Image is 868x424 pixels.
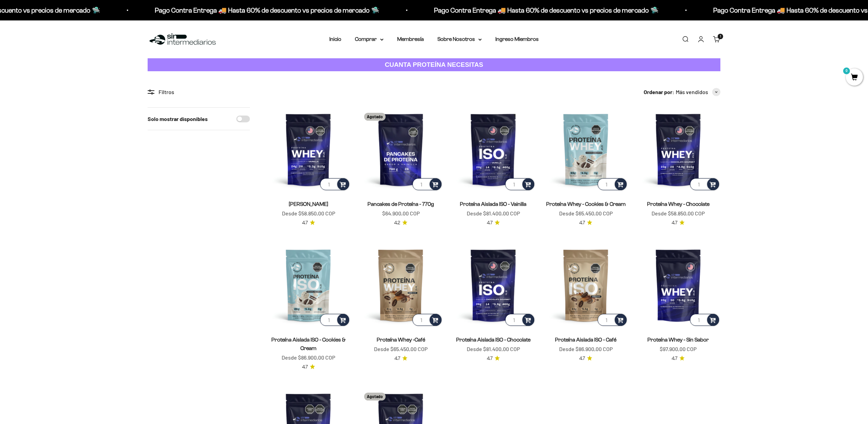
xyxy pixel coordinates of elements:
summary: Comprar [355,35,384,44]
sale-price: Desde $86.900,00 COP [559,345,613,353]
a: Proteína Aislada ISO - Cookies & Cream [271,337,346,351]
a: Membresía [397,36,424,42]
span: 4.7 [672,219,677,227]
button: Más vendidos [676,88,720,96]
sale-price: Desde $81.400,00 COP [467,345,520,353]
a: Proteína Whey - Sin Sabor [647,337,709,343]
span: 4.7 [302,363,308,371]
a: 4.74.7 de 5.0 estrellas [487,219,500,227]
a: Proteína Whey - Chocolate [647,201,709,207]
strong: CUANTA PROTEÍNA NECESITAS [385,61,483,68]
sale-price: Desde $58.850,00 COP [282,209,335,218]
span: Ordenar por: [644,88,674,96]
a: Inicio [329,36,341,42]
div: Filtros [148,88,250,96]
span: 4.7 [302,219,308,227]
sale-price: Desde $65.450,00 COP [559,209,613,218]
span: 4.7 [487,219,493,227]
sale-price: Desde $58.850,00 COP [652,209,705,218]
a: 4.74.7 de 5.0 estrellas [672,355,685,362]
span: 4.2 [394,219,400,227]
span: 4.7 [579,219,585,227]
span: Más vendidos [676,88,708,96]
sale-price: Desde $81.400,00 COP [467,209,520,218]
label: Solo mostrar disponibles [148,115,208,123]
a: Pancakes de Proteína - 770g [368,201,434,207]
a: 0 [846,74,863,81]
a: 4.74.7 de 5.0 estrellas [394,355,407,362]
a: 4.74.7 de 5.0 estrellas [487,355,500,362]
a: Proteína Aislada ISO - Café [555,337,616,343]
a: Proteína Whey - Cookies & Cream [546,201,626,207]
a: [PERSON_NAME] [289,201,328,207]
p: Pago Contra Entrega 🚚 Hasta 60% de descuento vs precios de mercado 🛸 [155,5,379,16]
summary: Sobre Nosotros [437,35,482,44]
a: Proteína Aislada ISO - Chocolate [456,337,530,343]
a: 4.74.7 de 5.0 estrellas [302,219,315,227]
a: Ingreso Miembros [495,36,539,42]
sale-price: Desde $86.900,00 COP [282,353,335,362]
sale-price: $97.900,00 COP [660,345,697,353]
sale-price: Desde $65.450,00 COP [374,345,428,353]
p: Pago Contra Entrega 🚚 Hasta 60% de descuento vs precios de mercado 🛸 [434,5,659,16]
a: 4.74.7 de 5.0 estrellas [579,219,592,227]
span: 4.7 [672,355,677,362]
span: 4.7 [487,355,493,362]
span: 4.7 [394,355,400,362]
span: 1 [720,35,721,38]
mark: 0 [842,67,851,75]
a: 4.74.7 de 5.0 estrellas [672,219,685,227]
span: 4.7 [579,355,585,362]
a: Proteína Aislada ISO - Vainilla [460,201,526,207]
a: CUANTA PROTEÍNA NECESITAS [148,58,720,72]
a: 4.74.7 de 5.0 estrellas [302,363,315,371]
a: 4.74.7 de 5.0 estrellas [579,355,592,362]
sale-price: $64.900,00 COP [382,209,420,218]
a: 4.24.2 de 5.0 estrellas [394,219,407,227]
a: Proteína Whey -Café [377,337,425,343]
